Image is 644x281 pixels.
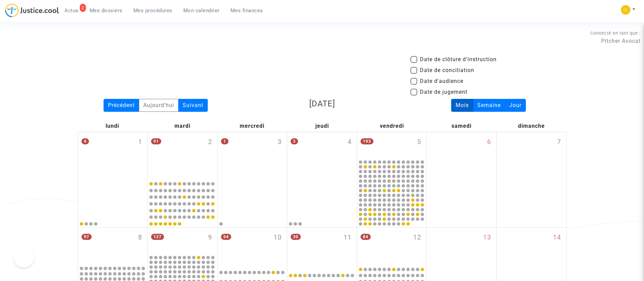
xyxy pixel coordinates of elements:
div: lundi [78,120,148,132]
span: 127 [151,234,164,240]
div: dimanche [497,120,567,132]
a: 2Actus [59,5,84,16]
span: 3 [278,137,282,147]
div: vendredi [357,120,427,132]
span: 1 [138,137,142,147]
div: Semaine [473,99,505,112]
span: 8 [138,233,142,243]
span: Date de clôture d'instruction [420,55,497,64]
div: lundi septembre 1, 4 events, click to expand [78,132,148,179]
img: jc-logo.svg [5,3,59,17]
div: mercredi septembre 10, 54 events, click to expand [218,228,287,265]
span: 3 [291,138,298,144]
div: samedi [427,120,497,132]
span: 6 [487,137,491,147]
span: 11 [344,233,352,243]
div: 2 [80,4,86,12]
div: Mois [451,99,473,112]
span: 4 [81,138,89,144]
span: Mes dossiers [90,7,123,14]
div: mardi [147,120,217,132]
span: 12 [413,233,421,243]
div: mercredi [217,120,287,132]
div: vendredi septembre 5, 193 events, click to expand [357,132,427,159]
div: Précédent [104,99,139,112]
span: 84 [361,234,371,240]
div: Jour [505,99,526,112]
div: samedi septembre 6 [427,132,496,227]
span: Date d'audience [420,77,463,85]
span: Mes procédures [133,7,172,14]
span: Date de conciliation [420,66,474,74]
span: 9 [208,233,212,243]
span: 97 [81,234,92,240]
span: 10 [274,233,282,243]
a: Mes finances [225,5,269,16]
div: mardi septembre 9, 127 events, click to expand [148,228,217,254]
div: jeudi septembre 4, 3 events, click to expand [287,132,357,179]
div: Aujourd'hui [139,99,179,112]
span: 54 [221,234,231,240]
div: lundi septembre 8, 97 events, click to expand [78,228,148,265]
span: 1 [221,138,228,144]
img: 6fca9af68d76bfc0a5525c74dfee314f [621,5,630,15]
span: 5 [417,137,421,147]
span: Connecté en tant que : [590,31,641,36]
a: Mes dossiers [84,5,128,16]
span: 14 [553,233,561,243]
div: vendredi septembre 12, 84 events, click to expand [357,228,427,265]
span: 7 [557,137,561,147]
span: 193 [361,138,373,144]
span: 13 [483,233,491,243]
span: Mon calendrier [183,7,220,14]
div: mardi septembre 2, 91 events, click to expand [148,132,217,179]
span: 30 [291,234,301,240]
span: 4 [348,137,352,147]
span: 2 [208,137,212,147]
div: mercredi septembre 3, One event, click to expand [218,132,287,179]
span: 91 [151,138,161,144]
div: dimanche septembre 7 [497,132,566,227]
span: Date de jugement [420,88,467,96]
span: Mes finances [231,7,263,14]
h3: [DATE] [244,99,400,109]
div: Suivant [178,99,208,112]
div: jeudi [287,120,357,132]
div: jeudi septembre 11, 30 events, click to expand [287,228,357,265]
span: Actus [65,7,79,14]
a: Mes procédures [128,5,178,16]
iframe: Help Scout Beacon - Open [14,247,34,267]
a: Mon calendrier [178,5,225,16]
